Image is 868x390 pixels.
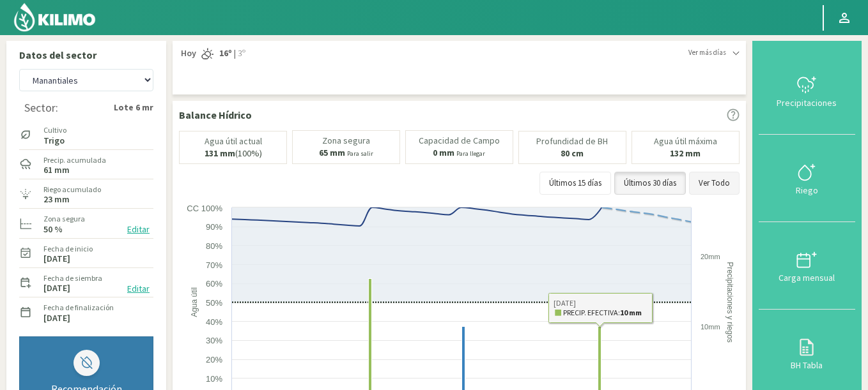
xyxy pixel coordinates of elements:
[190,287,199,317] text: Agua útil
[433,147,454,158] b: 0 mm
[43,195,70,204] label: 23 mm
[43,273,102,284] label: Fecha de siembra
[206,317,222,327] text: 40%
[24,101,58,114] div: Sector:
[43,314,70,322] label: [DATE]
[561,147,584,159] b: 80 cm
[206,279,222,289] text: 60%
[179,47,196,60] span: Hoy
[206,355,222,364] text: 20%
[725,262,734,343] text: Precipitaciones y riegos
[219,47,232,59] strong: 16º
[206,260,222,270] text: 70%
[43,154,106,166] label: Precip. acumulada
[688,47,726,58] span: Ver más días
[456,149,485,158] small: Para llegar
[322,136,370,146] p: Zona segura
[43,166,70,174] label: 61 mm
[187,204,222,213] text: CC 100%
[319,147,345,158] b: 65 mm
[179,107,252,123] p: Balance Hídrico
[763,98,851,107] div: Precipitaciones
[43,243,93,255] label: Fecha de inicio
[123,222,153,237] button: Editar
[43,284,70,292] label: [DATE]
[114,101,153,114] strong: Lote 6 mr
[236,47,245,60] span: 3º
[539,172,611,195] button: Últimos 15 días
[43,184,101,195] label: Riego acumulado
[614,172,686,195] button: Últimos 30 días
[206,298,222,308] text: 50%
[43,302,114,313] label: Fecha de finalización
[43,137,66,145] label: Trigo
[654,137,717,146] p: Agua útil máxima
[701,253,720,260] text: 20mm
[347,149,373,158] small: Para salir
[206,374,222,384] text: 10%
[43,225,63,234] label: 50 %
[205,149,262,158] p: (100%)
[43,255,70,263] label: [DATE]
[13,2,97,33] img: Kilimo
[701,323,720,331] text: 10mm
[206,222,222,232] text: 90%
[43,213,85,225] label: Zona segura
[759,222,855,310] button: Carga mensual
[419,136,500,146] p: Capacidad de Campo
[689,172,740,195] button: Ver Todo
[19,47,153,63] p: Datos del sector
[763,273,851,282] div: Carga mensual
[763,361,851,370] div: BH Tabla
[234,47,236,60] span: |
[670,147,701,159] b: 132 mm
[759,135,855,222] button: Riego
[43,124,66,136] label: Cultivo
[205,147,235,159] b: 131 mm
[536,137,608,146] p: Profundidad de BH
[763,186,851,195] div: Riego
[206,336,222,345] text: 30%
[206,241,222,251] text: 80%
[205,137,262,146] p: Agua útil actual
[759,47,855,135] button: Precipitaciones
[123,281,153,296] button: Editar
